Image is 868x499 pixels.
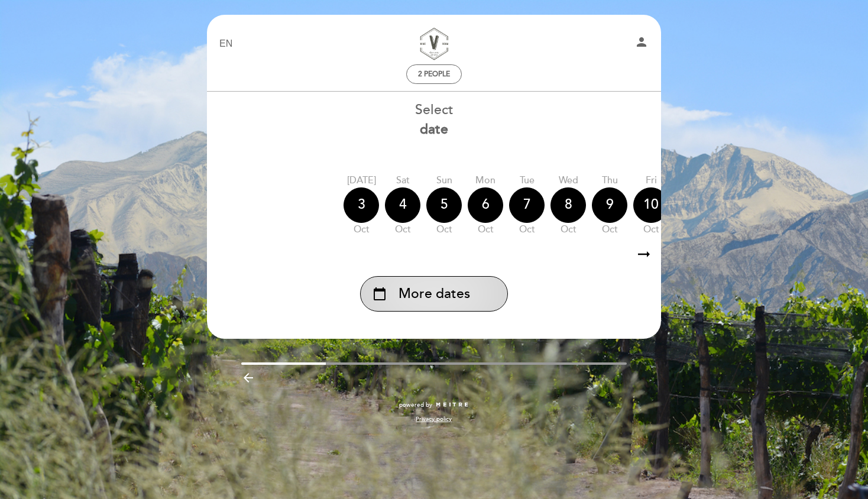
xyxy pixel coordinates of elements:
div: 3 [344,187,379,223]
i: arrow_backward [241,371,255,385]
div: 5 [426,187,462,223]
span: 2 people [418,70,450,79]
b: date [420,121,448,138]
div: Mon [468,174,503,187]
a: Privacy policy [416,415,452,423]
div: Oct [385,223,420,236]
i: calendar_today [373,284,387,304]
a: powered by [399,401,469,409]
div: 9 [592,187,627,223]
div: Oct [426,223,462,236]
div: 4 [385,187,420,223]
div: Thu [592,174,627,187]
span: powered by [399,401,432,409]
div: [DATE] [344,174,379,187]
div: 10 [633,187,669,223]
div: 8 [550,187,586,223]
img: MEITRE [435,402,469,408]
div: 7 [509,187,545,223]
div: Wed [550,174,586,187]
div: Fri [633,174,669,187]
div: Select [206,101,662,140]
div: 6 [468,187,503,223]
div: Oct [344,223,379,236]
div: Sun [426,174,462,187]
span: More dates [399,284,470,304]
i: arrow_right_alt [635,242,653,267]
div: Oct [550,223,586,236]
div: Sat [385,174,420,187]
div: Oct [592,223,627,236]
div: Oct [633,223,669,236]
a: Visitas y Cata de Vinos [360,28,508,60]
div: Tue [509,174,545,187]
div: Oct [468,223,503,236]
div: Oct [509,223,545,236]
button: person [634,35,649,53]
i: person [634,35,649,49]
